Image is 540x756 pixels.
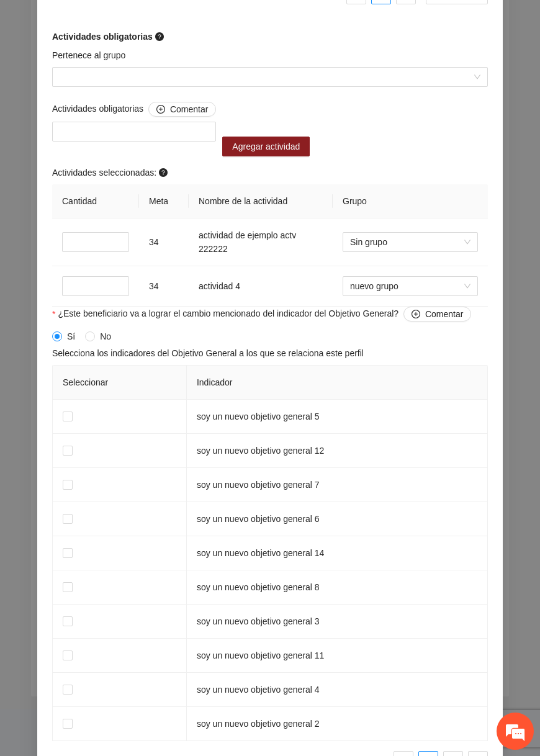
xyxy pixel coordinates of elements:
[58,307,471,322] span: ¿Este beneficiario va a lograr el cambio mencionado del indicador del Objetivo General?
[62,330,80,343] span: Sí
[52,166,170,179] span: Actividades seleccionadas:
[412,310,420,320] span: plus-circle
[232,140,300,153] span: Agregar actividad
[95,330,116,343] span: No
[187,639,488,673] td: soy un nuevo objetivo general 11
[139,266,189,307] td: 34
[187,366,488,400] th: Indicador
[156,105,165,115] span: plus-circle
[52,346,364,360] span: Selecciona los indicadores del Objetivo General a los que se relaciona este perfil
[204,6,233,36] div: Minimizar ventana de chat en vivo
[187,570,488,605] td: soy un nuevo objetivo general 8
[187,434,488,468] td: soy un nuevo objetivo general 12
[343,196,367,206] span: Grupo
[187,605,488,639] td: soy un nuevo objetivo general 3
[350,233,470,251] span: Sin grupo
[52,102,216,117] span: Actividades obligatorias
[60,68,472,86] input: Pertenece al grupo
[155,32,164,41] span: question-circle
[189,218,333,266] td: actividad de ejemplo actv 222222
[222,137,310,156] button: Agregar actividad
[187,707,488,741] td: soy un nuevo objetivo general 2
[189,266,333,307] td: actividad 4
[72,166,171,291] span: Estamos en línea.
[403,307,471,322] button: ¿Este beneficiario va a lograr el cambio mencionado del indicador del Objetivo General?
[187,468,488,502] td: soy un nuevo objetivo general 7
[187,673,488,707] td: soy un nuevo objetivo general 4
[187,400,488,434] td: soy un nuevo objetivo general 5
[52,32,153,42] strong: Actividades obligatorias
[65,63,209,79] div: Chatee con nosotros ahora
[62,196,97,206] span: Cantidad
[6,339,236,382] textarea: Escriba su mensaje y pulse “Intro”
[139,184,189,218] th: Meta
[52,48,125,62] label: Pertenece al grupo
[187,502,488,536] td: soy un nuevo objetivo general 6
[187,536,488,570] td: soy un nuevo objetivo general 14
[350,277,470,295] span: nuevo grupo
[53,366,187,400] th: Seleccionar
[139,218,189,266] td: 34
[159,168,168,177] span: question-circle
[189,184,333,218] th: Nombre de la actividad
[170,102,208,116] span: Comentar
[148,102,216,117] button: Actividades obligatorias
[425,307,463,321] span: Comentar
